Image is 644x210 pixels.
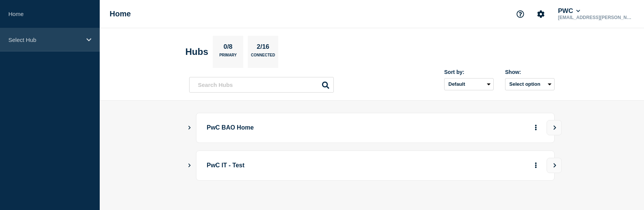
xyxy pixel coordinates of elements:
[188,163,191,168] button: Show Connected Hubs
[531,159,541,173] button: More actions
[219,53,237,61] p: Primary
[8,37,81,43] p: Select Hub
[533,6,549,22] button: Account settings
[188,125,191,131] button: Show Connected Hubs
[547,158,562,173] button: View
[444,69,494,75] div: Sort by:
[547,120,562,135] button: View
[556,15,636,20] p: [EMAIL_ADDRESS][PERSON_NAME][DOMAIN_NAME]
[505,69,555,75] div: Show:
[221,43,236,53] p: 0/8
[207,121,417,135] p: PwC BAO Home
[189,77,334,93] input: Search Hubs
[531,121,541,135] button: More actions
[251,53,275,61] p: Connected
[110,10,131,18] h1: Home
[185,46,208,57] h2: Hubs
[444,78,494,90] select: Sort by
[207,159,417,173] p: PwC IT - Test
[254,43,272,53] p: 2/16
[556,7,582,15] button: PWC
[512,6,528,22] button: Support
[505,78,555,90] button: Select option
